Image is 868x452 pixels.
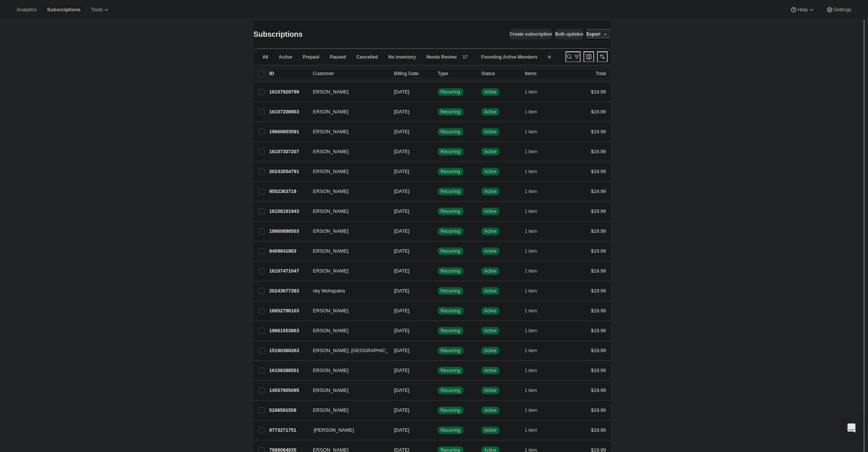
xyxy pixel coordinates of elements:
[484,89,497,95] span: Active
[269,266,606,276] div: 16107471047[PERSON_NAME][DATE]SuccessRecurringSuccessActive1 item$19.99
[394,268,410,274] span: [DATE]
[525,109,537,115] span: 1 item
[308,185,384,197] button: [PERSON_NAME]
[394,109,410,115] span: [DATE]
[525,348,537,354] span: 1 item
[394,328,410,333] span: [DATE]
[484,129,497,135] span: Active
[308,106,384,118] button: [PERSON_NAME]
[591,268,606,274] span: $19.99
[584,51,594,62] button: Customize table column order and visibility
[555,29,583,39] button: Bulk updates
[525,186,546,197] button: 1 item
[269,107,606,117] div: 16107208903[PERSON_NAME][DATE]SuccessRecurringSuccessActive1 item$19.99
[308,325,384,337] button: [PERSON_NAME]
[269,367,307,374] p: 16108388551
[269,226,606,237] div: 19660898503[PERSON_NAME][DATE]SuccessRecurringSuccessActive1 item$19.99
[484,308,497,314] span: Active
[591,208,606,214] span: $19.99
[484,368,497,374] span: Active
[566,51,581,62] button: Search and filter results
[484,169,497,175] span: Active
[308,367,349,374] span: [PERSON_NAME]
[86,5,115,15] button: Tools
[394,228,410,234] span: [DATE]
[269,70,307,77] p: ID
[525,306,546,316] button: 1 item
[308,108,349,116] span: [PERSON_NAME]
[525,246,546,256] button: 1 item
[308,166,384,178] button: [PERSON_NAME]
[484,188,497,194] span: Active
[591,109,606,115] span: $19.99
[441,268,460,274] span: Recurring
[525,146,546,157] button: 1 item
[308,228,349,235] span: [PERSON_NAME]
[525,188,537,194] span: 1 item
[269,426,307,434] p: 8773271751
[308,307,349,315] span: [PERSON_NAME]
[357,54,378,60] span: Cancelled
[308,347,402,354] span: [PERSON_NAME], [GEOGRAPHIC_DATA]
[484,288,497,294] span: Active
[426,54,457,60] span: Needs Review
[269,186,606,197] div: 9552363719[PERSON_NAME][DATE]SuccessRecurringSuccessActive1 item$19.99
[269,385,606,396] div: 14557905095[PERSON_NAME][DATE]SuccessRecurringSuccessActive1 item$19.99
[484,208,497,214] span: Active
[394,188,410,194] span: [DATE]
[308,265,384,277] button: [PERSON_NAME]
[394,387,410,393] span: [DATE]
[591,288,606,294] span: $19.99
[308,205,384,217] button: [PERSON_NAME]
[394,308,410,313] span: [DATE]
[833,7,851,13] span: Settings
[308,365,384,377] button: [PERSON_NAME]
[591,228,606,234] span: $19.99
[308,146,384,158] button: [PERSON_NAME]
[525,107,546,117] button: 1 item
[484,348,497,354] span: Active
[394,169,410,174] span: [DATE]
[525,427,537,433] span: 1 item
[308,188,349,195] span: [PERSON_NAME]
[525,129,537,135] span: 1 item
[441,89,460,95] span: Recurring
[308,128,349,136] span: [PERSON_NAME]
[269,108,307,116] p: 16107208903
[441,228,460,234] span: Recurring
[269,166,606,177] div: 20243054791[PERSON_NAME][DATE]SuccessRecurringSuccessActive1 item$19.99
[308,148,349,155] span: [PERSON_NAME]
[591,348,606,353] span: $19.99
[525,365,546,376] button: 1 item
[441,348,460,354] span: Recurring
[91,7,103,13] span: Tools
[525,166,546,177] button: 1 item
[269,247,307,255] p: 8409841863
[510,29,552,39] button: Create subscription
[591,427,606,433] span: $19.99
[308,126,384,138] button: [PERSON_NAME]
[525,368,537,374] span: 1 item
[481,70,519,77] p: Status
[269,307,307,315] p: 16652796103
[269,267,307,275] p: 16107471047
[441,248,460,254] span: Recurring
[269,327,307,334] p: 19661553863
[525,70,563,77] div: Items
[47,7,80,13] span: Subscriptions
[441,427,460,433] span: Recurring
[269,387,307,394] p: 14557905095
[269,70,606,77] div: IDCustomerBilling DateTypeStatusItemsTotal
[308,387,349,394] span: [PERSON_NAME]
[308,345,384,357] button: [PERSON_NAME], [GEOGRAPHIC_DATA]
[279,54,292,60] span: Active
[308,245,384,257] button: [PERSON_NAME]
[308,285,384,297] button: Pinky Mohapatra
[308,426,354,434] span: M [PERSON_NAME]
[797,7,808,13] span: Help
[308,88,349,96] span: [PERSON_NAME]
[308,404,384,416] button: [PERSON_NAME]
[269,127,606,137] div: 19660603591[PERSON_NAME][DATE]SuccessRecurringSuccessActive1 item$19.99
[254,30,303,38] span: Subscriptions
[269,228,307,235] p: 19660898503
